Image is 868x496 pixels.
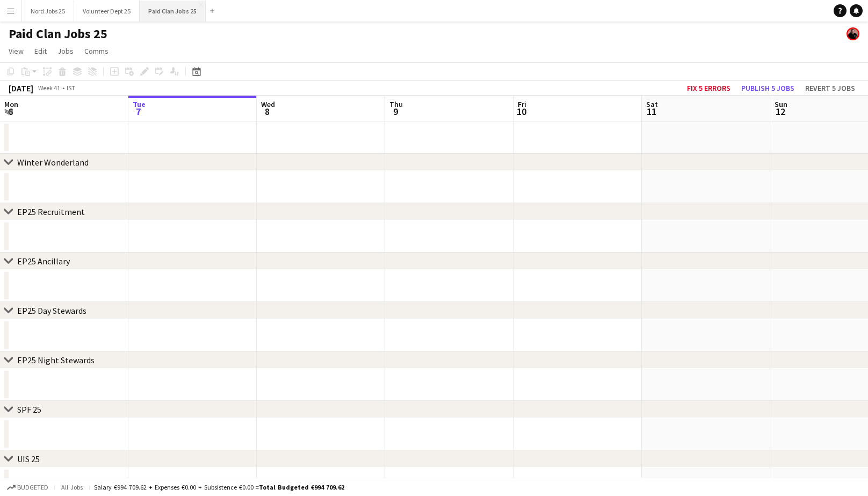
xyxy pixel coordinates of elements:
[388,105,403,118] span: 9
[17,157,89,168] div: Winter Wonderland
[259,105,275,118] span: 8
[133,99,146,109] span: Tue
[261,99,275,109] span: Wed
[801,81,859,95] button: Revert 5 jobs
[9,83,33,94] div: [DATE]
[3,105,18,118] span: 6
[34,46,47,56] span: Edit
[5,481,50,493] button: Budgeted
[17,484,48,491] span: Budgeted
[9,26,107,42] h1: Paid Clan Jobs 25
[74,1,140,21] button: Volunteer Dept 25
[57,46,74,56] span: Jobs
[67,84,75,92] div: IST
[389,99,403,109] span: Thu
[645,105,658,118] span: 11
[683,81,735,95] button: Fix 5 errors
[775,99,787,109] span: Sun
[94,483,344,491] div: Salary €994 709.62 + Expenses €0.00 + Subsistence €0.00 =
[35,84,62,92] span: Week 41
[847,27,859,40] app-user-avatar: Stevie Taylor
[516,105,526,118] span: 10
[737,81,799,95] button: Publish 5 jobs
[646,99,658,109] span: Sat
[773,105,787,118] span: 12
[53,44,78,58] a: Jobs
[22,1,74,21] button: Nord Jobs 25
[518,99,526,109] span: Fri
[259,483,344,491] span: Total Budgeted €994 709.62
[4,99,18,109] span: Mon
[17,454,40,464] div: UIS 25
[17,355,95,365] div: EP25 Night Stewards
[17,206,85,217] div: EP25 Recruitment
[59,483,85,491] span: All jobs
[131,105,146,118] span: 7
[17,256,70,267] div: EP25 Ancillary
[84,46,108,56] span: Comms
[30,44,51,58] a: Edit
[80,44,113,58] a: Comms
[17,404,41,415] div: SPF 25
[9,46,24,56] span: View
[140,1,206,21] button: Paid Clan Jobs 25
[4,44,28,58] a: View
[17,305,86,316] div: EP25 Day Stewards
